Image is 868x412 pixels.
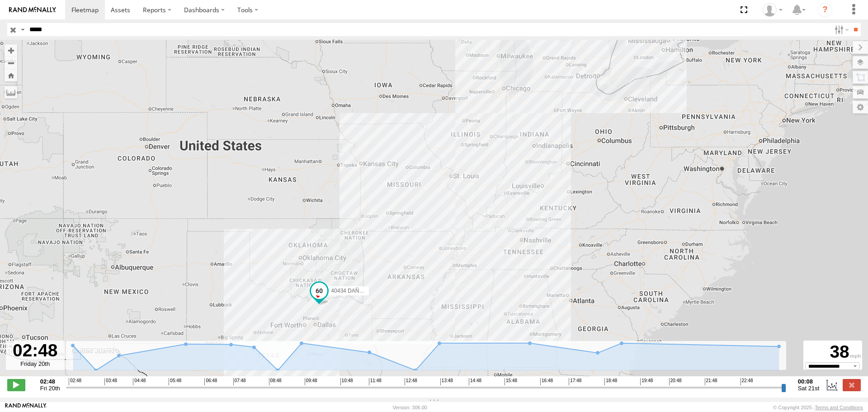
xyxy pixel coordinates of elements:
div: Caseta Laredo TX [759,3,786,17]
div: Version: 306.00 [393,405,427,410]
span: 08:48 [269,378,282,385]
span: 11:48 [369,378,382,385]
img: rand-logo.svg [9,7,56,13]
span: 13:48 [440,378,453,385]
strong: 02:48 [40,378,60,385]
a: Visit our Website [5,403,47,412]
i: ? [818,3,832,17]
a: Terms and Conditions [815,405,863,410]
span: 18:48 [604,378,617,385]
span: Sat 21st Jun 2025 [798,385,820,392]
strong: 00:08 [798,378,820,385]
span: Fri 20th Jun 2025 [40,385,60,392]
label: Search Filter Options [831,23,850,36]
span: 19:48 [640,378,653,385]
span: 03:48 [104,378,117,385]
span: 40434 DAÑADO [331,288,371,294]
button: Zoom in [5,44,17,57]
span: 15:48 [505,378,517,385]
label: Play/Stop [7,379,25,391]
span: 17:48 [569,378,581,385]
span: 07:48 [233,378,246,385]
span: 12:48 [405,378,417,385]
div: © Copyright 2025 - [773,405,863,410]
span: 21:48 [705,378,717,385]
span: 16:48 [540,378,553,385]
span: 06:48 [204,378,217,385]
label: Close [843,379,861,391]
label: Search Query [19,23,26,36]
span: 09:48 [305,378,317,385]
button: Zoom Home [5,69,17,81]
span: 10:48 [340,378,353,385]
label: Measure [5,86,17,99]
div: 38 [805,342,861,362]
span: 02:48 [69,378,81,385]
label: Map Settings [853,101,868,114]
span: 22:48 [741,378,753,385]
span: 05:48 [169,378,181,385]
span: 14:48 [469,378,481,385]
span: 20:48 [669,378,682,385]
button: Zoom out [5,57,17,69]
span: 04:48 [133,378,146,385]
